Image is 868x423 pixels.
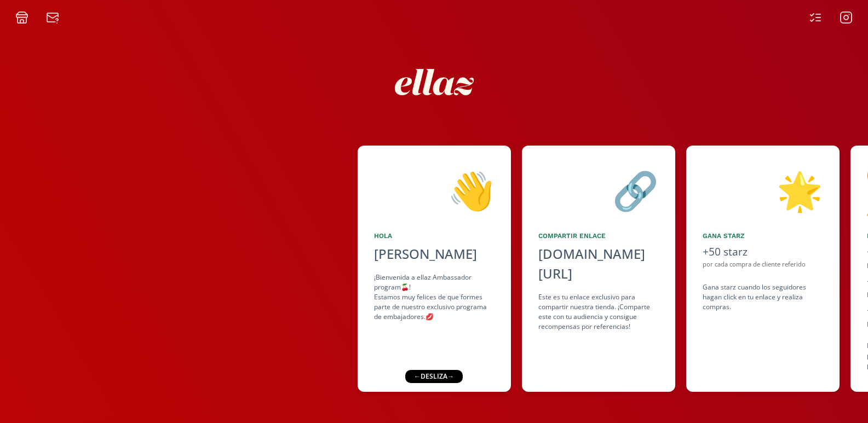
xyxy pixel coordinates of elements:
div: Hola [374,231,495,241]
div: Compartir Enlace [538,231,659,241]
div: +50 starz [703,244,823,260]
div: 👋 [374,162,495,218]
div: por cada compra de cliente referido [703,260,823,269]
div: [PERSON_NAME] [374,244,495,264]
div: [DOMAIN_NAME][URL] [538,244,659,283]
div: 🌟 [703,162,823,218]
div: Gana starz [703,231,823,241]
img: nKmKAABZpYV7 [385,33,484,131]
div: Este es tu enlace exclusivo para compartir nuestra tienda. ¡Comparte este con tu audiencia y cons... [538,292,659,332]
div: ← desliza → [405,370,463,383]
div: ¡Bienvenida a ellaz Ambassador program🍒! Estamos muy felices de que formes parte de nuestro exclu... [374,273,495,322]
div: 🔗 [538,162,659,218]
div: Gana starz cuando los seguidores hagan click en tu enlace y realiza compras . [703,282,823,312]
